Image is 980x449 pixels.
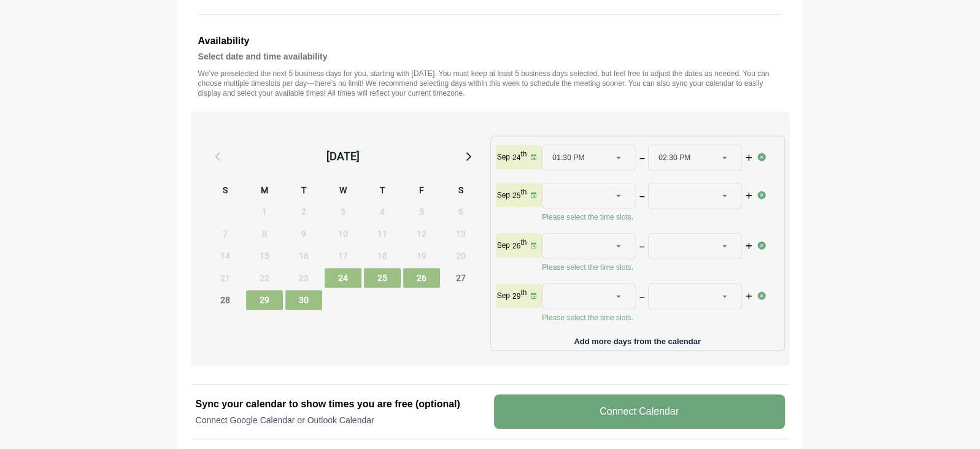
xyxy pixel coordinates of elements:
[364,246,401,266] span: Thursday, September 18, 2025
[246,183,283,199] div: M
[207,246,244,266] span: Sunday, September 14, 2025
[207,224,244,244] span: Sunday, September 7, 2025
[497,152,510,162] p: Sep
[325,202,361,221] span: Wednesday, September 3, 2025
[442,183,479,199] div: S
[285,202,322,221] span: Tuesday, September 2, 2025
[403,224,440,244] span: Friday, September 12, 2025
[196,397,487,412] h2: Sync your calendar to show times you are free (optional)
[497,240,510,250] p: Sep
[246,290,283,310] span: Monday, September 29, 2025
[494,394,785,429] v-button: Connect Calendar
[403,246,440,266] span: Friday, September 19, 2025
[285,183,322,199] div: T
[285,290,322,310] span: Tuesday, September 30, 2025
[285,268,322,288] span: Tuesday, September 23, 2025
[364,268,401,288] span: Thursday, September 25, 2025
[496,332,779,345] p: Add more days from the calendar
[403,268,440,288] span: Friday, September 26, 2025
[442,224,479,244] span: Saturday, September 13, 2025
[285,224,322,244] span: Tuesday, September 9, 2025
[325,183,361,199] div: W
[497,190,510,200] p: Sep
[207,183,244,199] div: S
[325,268,361,288] span: Wednesday, September 24, 2025
[325,224,361,244] span: Wednesday, September 10, 2025
[442,246,479,266] span: Saturday, September 20, 2025
[246,224,283,244] span: Monday, September 8, 2025
[542,212,757,222] p: Please select the time slots.
[403,183,440,199] div: F
[542,313,757,323] p: Please select the time slots.
[285,246,322,266] span: Tuesday, September 16, 2025
[442,202,479,221] span: Saturday, September 6, 2025
[364,224,401,244] span: Thursday, September 11, 2025
[207,290,244,310] span: Sunday, September 28, 2025
[512,292,520,301] strong: 29
[403,202,440,221] span: Friday, September 5, 2025
[442,268,479,288] span: Saturday, September 27, 2025
[198,33,782,49] h3: Availability
[198,49,782,64] h4: Select date and time availability
[520,288,527,297] sup: th
[246,202,283,221] span: Monday, September 1, 2025
[658,145,690,170] span: 02:30 PM
[497,291,510,301] p: Sep
[512,191,520,200] strong: 25
[520,238,527,247] sup: th
[246,246,283,266] span: Monday, September 15, 2025
[326,148,360,165] div: [DATE]
[364,183,401,199] div: T
[364,202,401,221] span: Thursday, September 4, 2025
[552,145,584,170] span: 01:30 PM
[198,69,782,98] p: We’ve preselected the next 5 business days for you, starting with [DATE]. You must keep at least ...
[512,242,520,250] strong: 26
[512,153,520,162] strong: 24
[520,150,527,158] sup: th
[196,414,487,426] p: Connect Google Calendar or Outlook Calendar
[207,268,244,288] span: Sunday, September 21, 2025
[542,263,757,272] p: Please select the time slots.
[520,188,527,196] sup: th
[246,268,283,288] span: Monday, September 22, 2025
[325,246,361,266] span: Wednesday, September 17, 2025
